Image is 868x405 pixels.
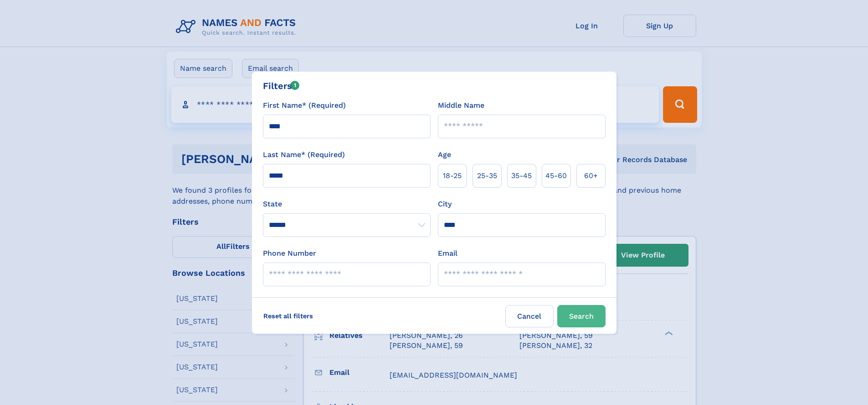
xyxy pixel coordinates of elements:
span: 60+ [584,170,598,181]
span: 18‑25 [443,170,462,181]
div: Filters [263,79,300,93]
span: 25‑35 [477,170,497,181]
span: 35‑45 [511,170,532,181]
label: Phone Number [263,248,316,259]
label: Reset all filters [257,305,319,327]
label: State [263,199,431,210]
label: Cancel [505,305,554,327]
label: Age [438,149,451,160]
label: Middle Name [438,100,484,111]
span: 45‑60 [545,170,567,181]
button: Search [557,305,606,327]
label: City [438,199,452,210]
label: Email [438,248,457,259]
label: Last Name* (Required) [263,149,345,160]
label: First Name* (Required) [263,100,346,111]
